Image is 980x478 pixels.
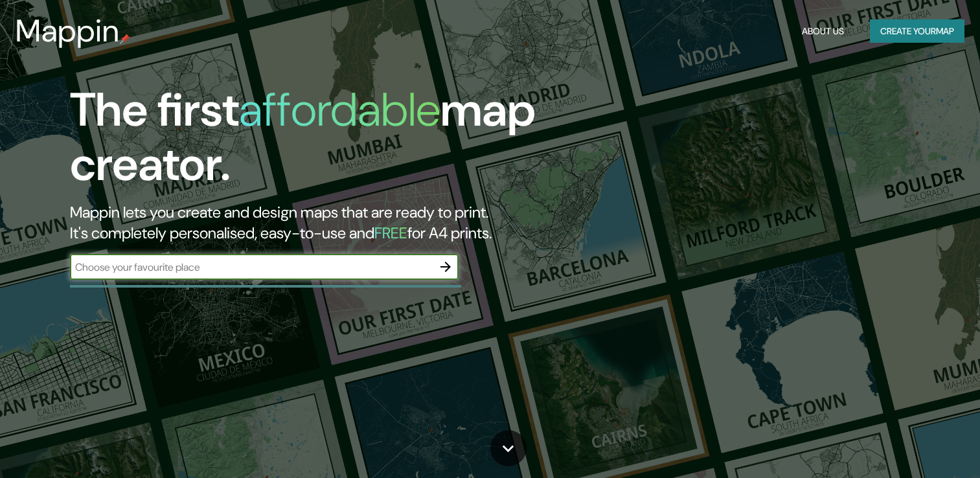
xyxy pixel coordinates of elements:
input: Choose your favourite place [70,260,433,275]
button: Create yourmap [870,19,964,43]
h3: Mappin [16,13,120,49]
h5: FREE [374,223,407,243]
h2: Mappin lets you create and design maps that are ready to print. It's completely personalised, eas... [70,202,560,244]
h1: The first map creator. [70,83,560,202]
h1: affordable [239,80,440,140]
img: mappin-pin [120,34,130,44]
button: About Us [797,19,849,43]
